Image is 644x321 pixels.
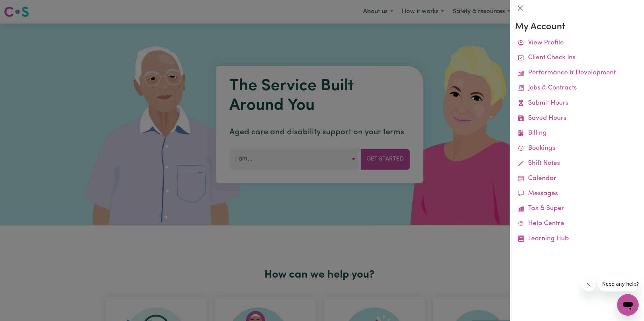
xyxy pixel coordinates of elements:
a: Client Check Ins [515,50,639,66]
a: Jobs & Contracts [515,81,639,96]
a: View Profile [515,36,639,51]
a: Calendar [515,171,639,186]
h3: My Account [515,22,639,33]
a: Help Centre [515,216,639,231]
a: Submit Hours [515,96,639,111]
a: Billing [515,126,639,141]
a: Shift Notes [515,156,639,171]
iframe: Button to launch messaging window [617,294,639,316]
a: Learning Hub [515,231,639,247]
a: Messages [515,186,639,202]
a: Tax & Super [515,201,639,216]
a: Bookings [515,141,639,156]
button: Close [515,3,526,13]
iframe: Close message [582,278,595,291]
iframe: Message from company [598,277,639,291]
a: Performance & Development [515,66,639,81]
a: Saved Hours [515,111,639,126]
span: Need any help? [4,5,41,10]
